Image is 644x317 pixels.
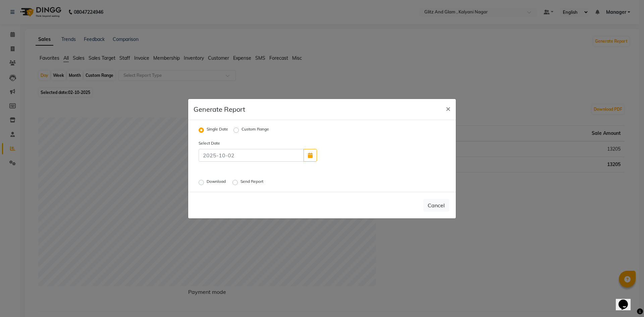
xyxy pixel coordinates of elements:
input: 2025-10-02 [199,149,304,162]
h5: Generate Report [194,104,245,114]
button: Cancel [423,199,449,212]
label: Custom Range [241,126,269,134]
button: Close [440,99,456,118]
label: Select Date [194,140,258,146]
label: Send Report [240,178,265,187]
label: Download [207,178,227,187]
iframe: chat widget [616,290,637,310]
span: × [446,103,450,113]
label: Single Date [207,126,228,134]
